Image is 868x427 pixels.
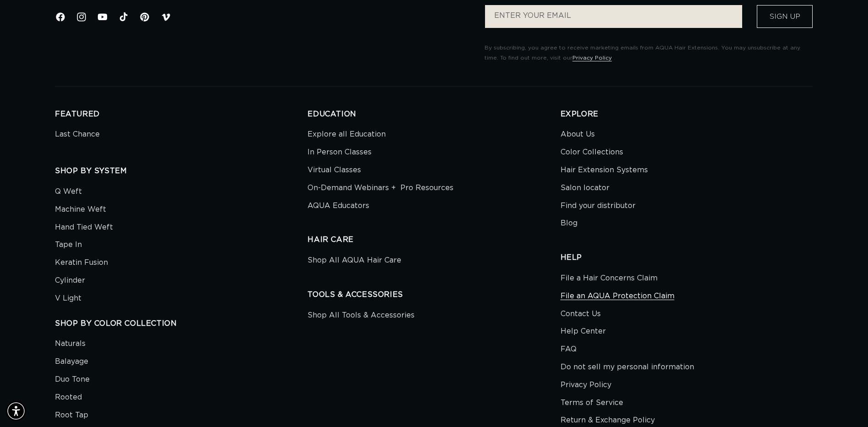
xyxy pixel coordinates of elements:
a: Shop All AQUA Hair Care [307,254,401,269]
a: About Us [561,128,595,143]
h2: HAIR CARE [307,235,560,245]
a: Keratin Fusion [55,254,108,272]
a: Help Center [561,323,606,340]
a: Color Collections [561,143,623,161]
a: Contact Us [561,305,601,323]
a: Do not sell my personal information [561,358,694,376]
a: Shop All Tools & Accessories [307,309,415,324]
p: By subscribing, you agree to receive marketing emails from AQUA Hair Extensions. You may unsubscr... [485,43,813,63]
a: FAQ [561,340,577,358]
h2: HELP [561,253,813,263]
a: File a Hair Concerns Claim [561,272,658,287]
a: File an AQUA Protection Claim [561,287,674,305]
h2: SHOP BY SYSTEM [55,166,307,176]
a: On-Demand Webinars + Pro Resources [307,179,453,197]
h2: FEATURED [55,109,307,119]
div: 聊天小组件 [822,383,868,427]
a: Q Weft [55,185,82,201]
a: Find your distributor [561,197,636,215]
a: Salon locator [561,179,609,197]
a: In Person Classes [307,143,372,161]
button: Sign Up [757,5,813,28]
a: Last Chance [55,128,100,143]
a: Root Tap [55,406,88,424]
a: Hand Tied Weft [55,219,113,236]
a: Cylinder [55,272,85,290]
a: AQUA Educators [307,197,369,215]
a: Explore all Education [307,128,386,143]
h2: EXPLORE [561,109,813,119]
a: Balayage [55,353,88,371]
a: Machine Weft [55,201,106,219]
a: Virtual Classes [307,161,361,179]
input: ENTER YOUR EMAIL [485,5,742,28]
h2: SHOP BY COLOR COLLECTION [55,319,307,328]
iframe: Chat Widget [822,383,868,427]
a: Privacy Policy [572,55,612,60]
a: Privacy Policy [561,376,611,394]
a: Blog [561,214,577,232]
h2: TOOLS & ACCESSORIES [307,290,560,300]
h2: EDUCATION [307,109,560,119]
a: Naturals [55,337,86,353]
a: Hair Extension Systems [561,161,648,179]
a: Terms of Service [561,394,623,412]
a: Duo Tone [55,371,90,389]
a: Tape In [55,236,82,254]
a: V Light [55,290,81,307]
a: Rooted [55,389,82,406]
div: Accessibility Menu [6,401,26,421]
